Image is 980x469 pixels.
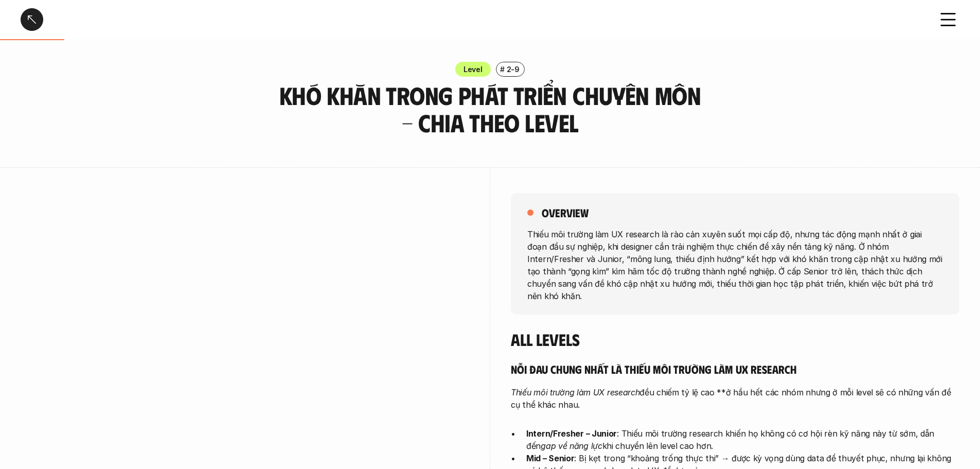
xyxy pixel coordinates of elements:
h6: # [500,65,505,73]
p: đều chiếm tỷ lệ cao **ở hầu hết các nhóm nhưng ở mỗi level sẽ có những vấn đề cụ thể khác nhau. [511,386,959,411]
em: gap về năng lực [541,441,602,451]
p: : Thiếu môi trường research khiến họ không có cơ hội rèn kỹ năng này từ sớm, dẫn đến khi chuyển l... [526,427,959,452]
strong: Mid – Senior [526,453,574,463]
strong: Intern/Fresher – Junior [526,428,617,439]
em: Thiếu môi trường làm UX research [511,387,639,397]
h3: Khó khăn trong phát triển chuyên môn - Chia theo level [272,82,709,136]
p: 2-9 [507,64,520,75]
h5: Nỗi đau chung nhất là thiếu môi trường làm UX research [511,362,959,376]
p: Level [464,64,483,75]
h5: overview [542,205,589,220]
h4: All levels [511,329,959,349]
p: Thiếu môi trường làm UX research là rào cản xuyên suốt mọi cấp độ, nhưng tác động mạnh nhất ở gia... [527,228,943,302]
